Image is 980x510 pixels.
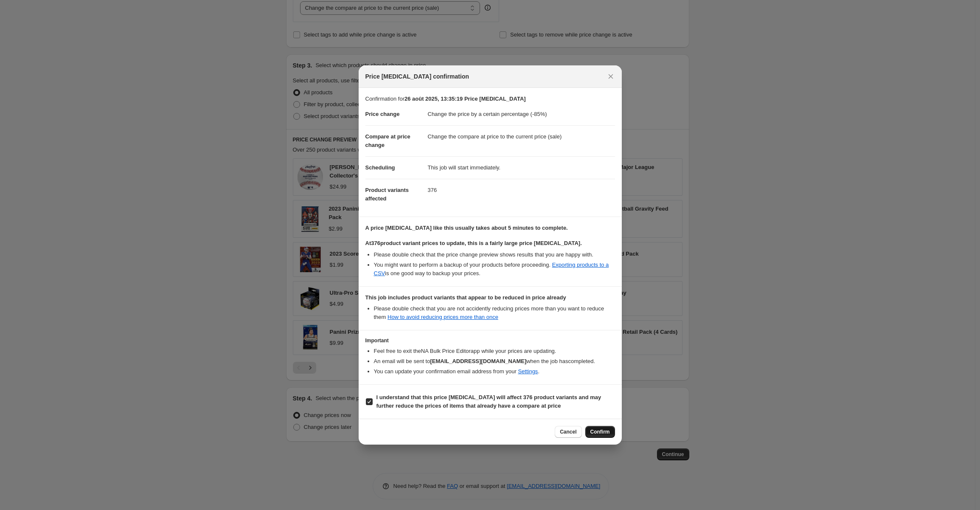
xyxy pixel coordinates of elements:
a: How to avoid reducing prices more than once [388,314,498,320]
span: Price change [365,111,400,117]
li: You can update your confirmation email address from your . [374,367,615,376]
li: You might want to perform a backup of your products before proceeding. is one good way to backup ... [374,261,615,278]
li: An email will be sent to when the job has completed . [374,357,615,366]
span: Compare at price change [365,133,410,148]
b: This job includes product variants that appear to be reduced in price already [365,294,566,301]
button: Cancel [555,426,581,438]
span: Price [MEDICAL_DATA] confirmation [365,72,469,81]
b: 26 août 2025, 13:35:19 Price [MEDICAL_DATA] [404,96,526,102]
li: Feel free to exit the NA Bulk Price Editor app while your prices are updating. [374,347,615,355]
p: Confirmation for [365,95,615,103]
button: Close [605,70,617,82]
a: Exporting products to a CSV [374,262,609,276]
b: [EMAIL_ADDRESS][DOMAIN_NAME] [430,358,526,364]
b: I understand that this price [MEDICAL_DATA] will affect 376 product variants and may further redu... [376,394,601,409]
dd: Change the price by a certain percentage (-85%) [428,103,615,125]
span: Product variants affected [365,187,409,202]
span: Confirm [590,428,610,435]
span: Scheduling [365,164,395,171]
a: Settings [518,368,538,375]
dd: 376 [428,179,615,201]
span: Cancel [560,428,576,435]
button: Confirm [585,426,615,438]
dd: This job will start immediately. [428,156,615,179]
b: A price [MEDICAL_DATA] like this usually takes about 5 minutes to complete. [365,225,568,231]
dd: Change the compare at price to the current price (sale) [428,125,615,148]
li: Please double check that you are not accidently reducing prices more than you want to reduce them [374,304,615,321]
h3: Important [365,337,615,344]
b: At 376 product variant prices to update, this is a fairly large price [MEDICAL_DATA]. [365,240,582,246]
li: Please double check that the price change preview shows results that you are happy with. [374,251,615,259]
